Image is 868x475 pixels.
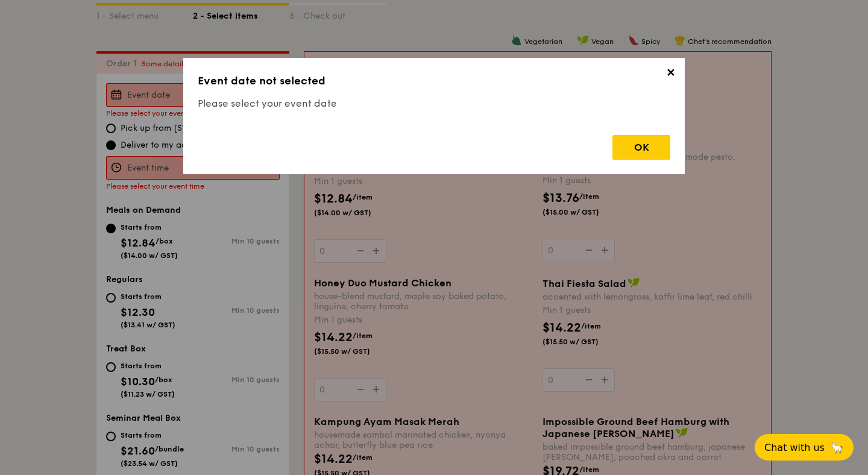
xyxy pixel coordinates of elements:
[662,66,679,83] span: ✕
[829,441,844,455] span: 🦙
[612,135,670,160] div: OK
[764,442,825,453] span: Chat with us
[755,434,854,461] button: Chat with us🦙
[198,96,670,111] h4: Please select your event date
[198,72,670,89] h3: Event date not selected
